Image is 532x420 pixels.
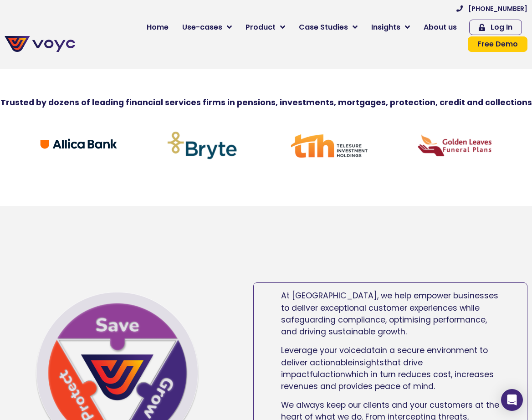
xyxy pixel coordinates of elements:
[469,20,522,35] a: Log In
[246,22,276,33] span: Product
[364,18,417,36] a: Insights
[281,345,488,368] span: in a secure environment to deliver actionable
[5,210,527,221] iframe: Customer reviews powered by Trustpilot
[147,22,169,33] span: Home
[165,129,243,160] img: brytev2
[281,290,498,337] span: At [GEOGRAPHIC_DATA], we help empower businesses to deliver exceptional customer experiences whil...
[182,22,222,33] span: Use-cases
[281,345,361,356] span: Leverage your voice
[468,36,527,52] a: Free Demo
[281,344,500,393] p: data insights action
[292,18,364,36] a: Case Studies
[424,22,457,33] span: About us
[371,22,400,33] span: Insights
[0,97,532,108] strong: Trusted by dozens of leading financial services firms in pensions, investments, mortgages, protec...
[5,36,75,52] img: voyc-full-logo
[491,24,512,31] span: Log In
[416,129,493,161] img: golden-leaves-logo
[40,129,118,156] img: Allica Bank logo
[456,5,527,12] a: [PHONE_NUMBER]
[291,129,368,161] img: tih-logo
[281,357,423,380] span: that drive impactful
[477,41,518,48] span: Free Demo
[281,369,494,392] span: which in turn reduces cost, increases revenues and provides peace of mind.
[501,389,523,411] div: Open Intercom Messenger
[417,18,464,36] a: About us
[239,18,292,36] a: Product
[175,18,239,36] a: Use-cases
[299,22,348,33] span: Case Studies
[468,5,527,12] span: [PHONE_NUMBER]
[140,18,175,36] a: Home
